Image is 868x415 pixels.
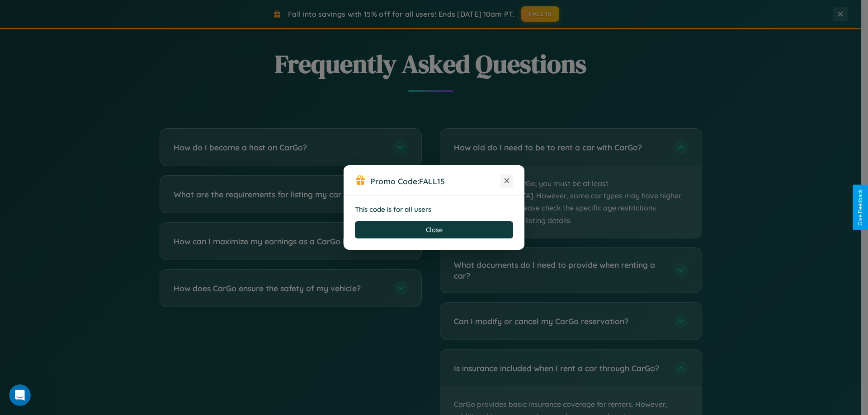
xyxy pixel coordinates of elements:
[355,205,431,214] strong: This code is for all users
[355,221,513,238] button: Close
[370,176,500,186] h3: Promo Code:
[857,189,863,226] div: Give Feedback
[9,384,31,406] iframe: Intercom live chat
[419,176,445,186] b: FALL15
